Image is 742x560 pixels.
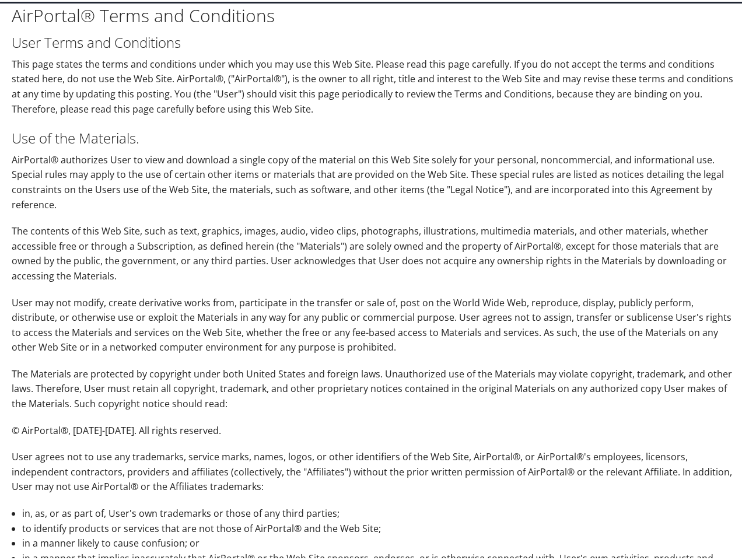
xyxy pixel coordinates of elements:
[22,520,735,535] li: to identify products or services that are not those of AirPortal® and the Web Site;
[12,127,735,146] h2: Use of the Materials.
[12,2,735,26] h1: AirPortal® Terms and Conditions
[12,31,735,51] h2: User Terms and Conditions
[12,151,735,211] p: AirPortal® authorizes User to view and download a single copy of the material on this Web Site so...
[22,534,735,549] li: in a manner likely to cause confusion; or
[12,422,735,437] p: © AirPortal®, [DATE]-[DATE]. All rights reserved.
[12,222,735,282] p: The contents of this Web Site, such as text, graphics, images, audio, video clips, photographs, i...
[22,505,735,520] li: in, as, or as part of, User's own trademarks or those of any third parties;
[12,365,735,410] p: The Materials are protected by copyright under both United States and foreign laws. Unauthorized ...
[12,448,735,493] p: User agrees not to use any trademarks, service marks, names, logos, or other identifiers of the W...
[12,55,735,115] p: This page states the terms and conditions under which you may use this Web Site. Please read this...
[12,294,735,353] p: User may not modify, create derivative works from, participate in the transfer or sale of, post o...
